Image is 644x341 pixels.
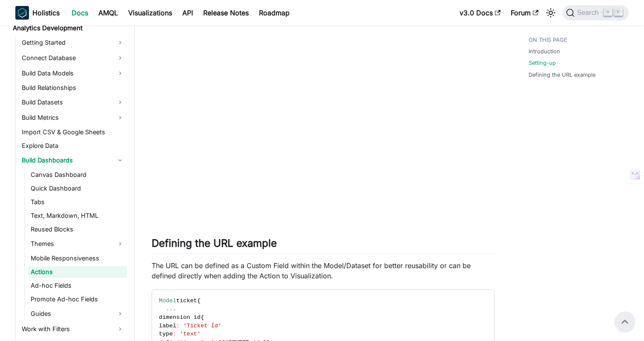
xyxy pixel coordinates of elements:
a: Themes [28,237,127,251]
b: Holistics [32,8,60,18]
a: Actions [28,266,127,278]
button: Scroll back to top [615,312,635,332]
span: 'text' [180,331,201,337]
kbd: ⌘ [604,9,612,16]
a: Quick Dashboard [28,182,127,194]
p: The URL can be defined as a Custom Field within the Model/Dataset for better reusability or can b... [152,260,494,281]
img: Holistics [15,6,29,20]
a: Build Datasets [19,95,127,109]
a: Forum [506,6,543,20]
a: HolisticsHolistics [15,6,60,20]
a: v3.0 Docs [454,6,506,20]
a: Getting Started [19,36,127,49]
span: label [159,323,176,329]
a: Tabs [28,196,127,208]
button: Switch between dark and light mode (currently light mode) [544,6,558,20]
span: { [197,298,201,304]
a: Build Dashboards [19,153,127,167]
span: : [176,323,180,329]
a: Ad-hoc Fields [28,280,127,292]
a: Docs [66,6,93,20]
a: Promote Ad-hoc Fields [28,293,127,305]
a: Introduction [529,47,560,55]
nav: Docs sidebar [7,26,135,341]
a: Guides [28,307,127,321]
span: Search [575,9,604,17]
a: AMQL [93,6,123,20]
a: Build Relationships [19,82,127,94]
a: Visualizations [123,6,177,20]
a: Text, Markdown, HTML [28,210,127,222]
span: dimension id [159,314,201,321]
kbd: K [614,9,623,16]
span: 'Ticket Id' [183,323,221,329]
a: Reused Blocks [28,223,127,235]
a: Mobile Responsiveness [28,252,127,264]
a: Connect Database [19,51,127,65]
span: ticket [176,298,197,304]
span: type [159,331,173,337]
a: Build Data Models [19,66,127,80]
span: { [201,314,204,321]
a: Analytics Development [10,22,127,34]
a: Roadmap [254,6,295,20]
a: Release Notes [198,6,254,20]
a: Import CSV & Google Sheets [19,126,127,138]
a: Canvas Dashboard [28,169,127,181]
a: API [177,6,198,20]
button: Search (Command+K) [563,5,629,20]
a: Build Metrics [19,111,127,124]
span: : [173,331,176,337]
a: Explore Data [19,140,127,152]
span: Model [159,298,176,304]
a: Setting-up [529,59,556,67]
span: ... [166,306,176,312]
a: Defining the URL example [529,71,595,79]
h2: Defining the URL example [152,237,494,253]
a: Work with Filters [19,322,127,336]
